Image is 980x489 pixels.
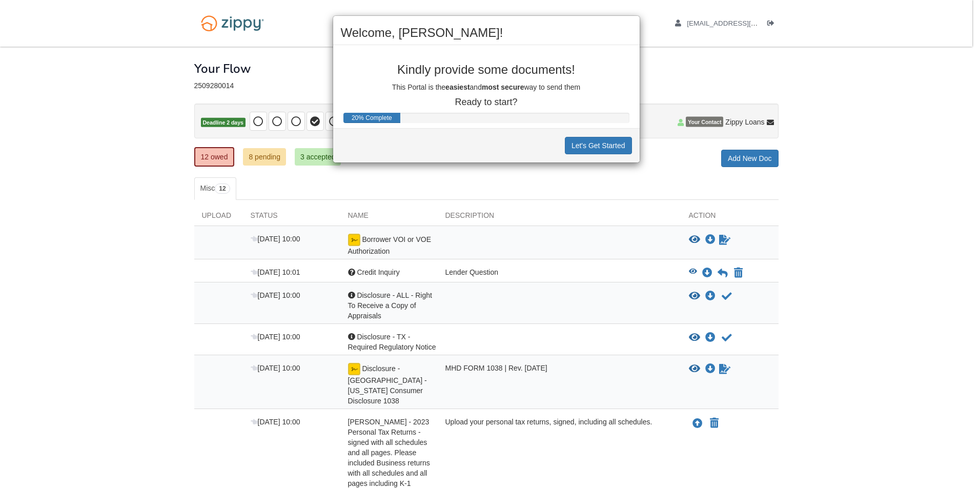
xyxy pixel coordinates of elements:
p: Kindly provide some documents! [341,63,632,76]
div: Progress Bar [343,113,401,123]
h2: Welcome, [PERSON_NAME]! [341,26,632,39]
p: Ready to start? [341,97,632,108]
p: This Portal is the and way to send them [341,82,632,92]
b: most secure [482,83,524,91]
b: easiest [445,83,469,91]
button: Let's Get Started [565,137,632,154]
